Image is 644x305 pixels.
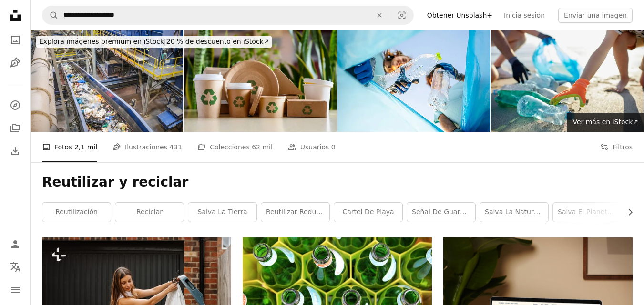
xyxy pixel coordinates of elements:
[491,30,644,132] img: Niño y padre con guantes recogiendo botellas
[31,30,183,132] img: Cinturón transportador para reciclables en la instalación de procesamiento de residuos
[112,132,182,162] a: Ilustraciones 431
[252,142,273,152] span: 62 mil
[31,30,277,53] a: Explora imágenes premium en iStock|20 % de descuento en iStock↗
[39,38,166,45] span: Explora imágenes premium en iStock |
[421,8,498,23] a: Obtener Unsplash+
[622,203,633,222] button: desplazar lista a la derecha
[42,203,111,222] a: reutilización
[36,36,272,48] div: 20 % de descuento en iStock ↗
[197,132,273,162] a: Colecciones 62 mil
[6,6,25,27] a: Inicio — Unsplash
[261,203,329,222] a: Reutilizar Reducir Reciclar
[331,142,336,152] span: 0
[572,118,638,126] span: Ver más en iStock ↗
[480,203,548,222] a: Salva la naturaleza
[115,203,184,222] a: reciclar
[369,6,390,24] button: Borrar
[6,141,25,160] a: Historial de descargas
[553,203,621,222] a: Salva el planetum
[184,30,337,132] img: Vajilla desechable ecológica de papel con letreros de reciclaje en el fondo de plantas verdes.
[337,30,490,132] img: Volunteers putting plastic bottles in a trash bag
[42,296,231,305] a: Una mujer poniendo una bolsa en un bote de basura
[390,6,413,24] button: Búsqueda visual
[42,6,59,24] button: Buscar en Unsplash
[600,132,633,162] button: Filtros
[498,8,551,23] a: Inicia sesión
[6,280,25,299] button: Menú
[6,53,25,72] a: Ilustraciones
[6,30,25,49] a: Fotos
[6,118,25,138] a: Colecciones
[6,96,25,115] a: Explorar
[169,142,182,152] span: 431
[6,257,25,276] button: Idioma
[558,8,633,23] button: Enviar una imagen
[243,288,432,296] a: Lote de botellas verdes
[42,6,414,25] form: Encuentra imágenes en todo el sitio
[188,203,256,222] a: Salva la tierra
[334,203,402,222] a: Cartel de playa
[288,132,336,162] a: Usuarios 0
[407,203,475,222] a: Señal de Guardar el Océano
[567,113,644,132] a: Ver más en iStock↗
[6,235,25,254] a: Iniciar sesión / Registrarse
[42,174,633,191] h1: Reutilizar y reciclar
